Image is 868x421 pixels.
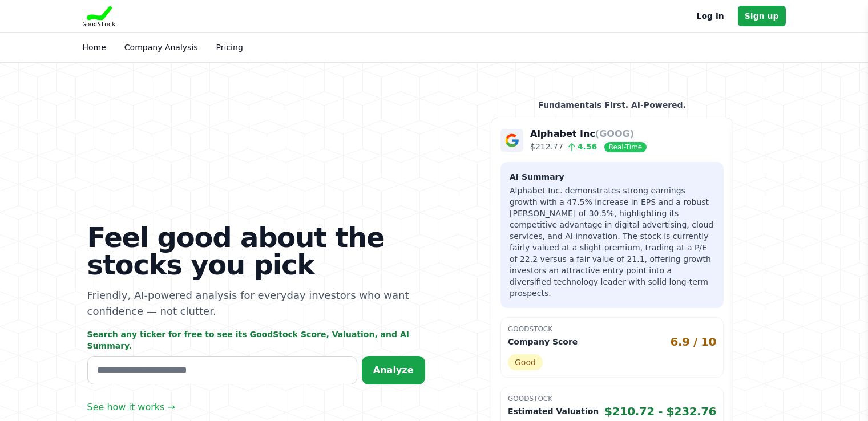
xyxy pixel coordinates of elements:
[563,142,597,151] span: 4.56
[362,356,425,384] button: Analyze
[510,185,714,299] p: Alphabet Inc. demonstrates strong earnings growth with a 47.5% increase in EPS and a robust [PERS...
[83,43,106,52] a: Home
[697,9,724,23] a: Log in
[87,224,425,278] h1: Feel good about the stocks you pick
[671,334,717,350] span: 6.9 / 10
[373,365,414,375] span: Analyze
[508,406,599,417] p: Estimated Valuation
[500,129,523,152] img: Company Logo
[87,329,425,351] p: Search any ticker for free to see its GoodStock Score, Valuation, and AI Summary.
[530,141,647,153] p: $212.77
[595,128,634,139] span: (GOOG)
[491,99,733,111] p: Fundamentals First. AI-Powered.
[530,127,647,141] p: Alphabet Inc
[87,400,175,414] a: See how it works →
[604,403,716,419] span: $210.72 - $232.76
[604,142,647,152] span: Real-Time
[510,171,714,183] h3: AI Summary
[508,325,716,334] p: GoodStock
[124,43,198,52] a: Company Analysis
[87,288,425,319] p: Friendly, AI-powered analysis for everyday investors who want confidence — not clutter.
[738,6,786,26] a: Sign up
[508,394,716,403] p: GoodStock
[83,6,116,26] img: Goodstock Logo
[508,336,578,347] p: Company Score
[216,43,243,52] a: Pricing
[508,354,543,370] span: Good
